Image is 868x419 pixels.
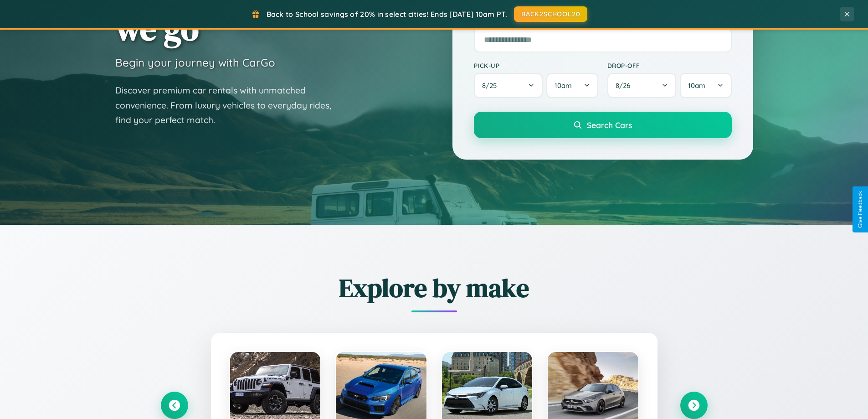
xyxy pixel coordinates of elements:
[607,73,677,98] button: 8/26
[161,270,708,305] h2: Explore by make
[857,191,863,228] div: Give Feedback
[474,112,732,138] button: Search Cars
[616,81,635,90] span: 8 / 26
[267,10,507,19] span: Back to School savings of 20% in select cities! Ends [DATE] 10am PT.
[474,62,598,69] label: Pick-up
[546,73,598,98] button: 10am
[607,62,732,69] label: Drop-off
[474,73,543,98] button: 8/25
[555,81,572,90] span: 10am
[587,120,632,130] span: Search Cars
[514,6,587,22] button: BACK2SCHOOL20
[688,81,705,90] span: 10am
[482,81,501,90] span: 8 / 25
[680,73,731,98] button: 10am
[115,83,343,128] p: Discover premium car rentals with unmatched convenience. From luxury vehicles to everyday rides, ...
[115,56,275,69] h3: Begin your journey with CarGo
